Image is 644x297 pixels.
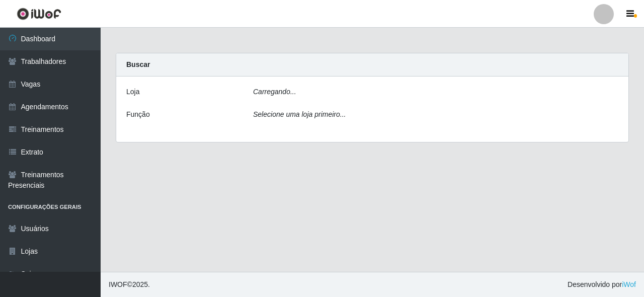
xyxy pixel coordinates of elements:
[253,88,296,96] i: Carregando...
[126,87,139,97] label: Loja
[253,110,346,118] i: Selecione uma loja primeiro...
[109,280,127,288] span: IWOF
[622,280,636,288] a: iWof
[126,109,150,120] label: Função
[568,279,636,290] span: Desenvolvido por
[109,279,150,290] span: © 2025 .
[17,8,61,20] img: CoreUI Logo
[126,60,150,68] strong: Buscar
